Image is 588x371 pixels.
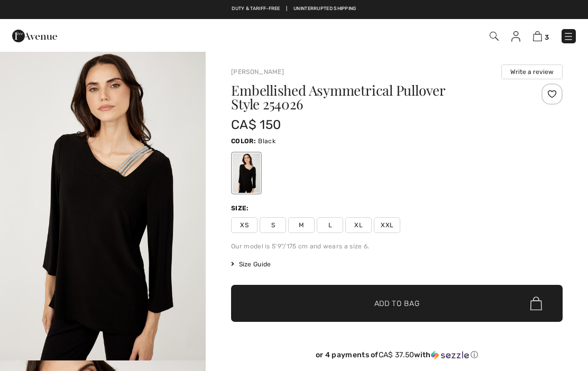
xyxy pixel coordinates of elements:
[233,153,260,193] div: Black
[231,203,251,213] div: Size:
[530,296,542,310] img: Bag.svg
[379,350,415,359] span: CA$ 37.50
[374,298,420,309] span: Add to Bag
[231,350,563,360] div: or 4 payments of with
[12,25,57,47] img: 1ère Avenue
[501,64,563,79] button: Write a review
[12,30,57,40] a: 1ère Avenue
[231,137,256,145] span: Color:
[345,217,372,233] span: XL
[231,259,271,269] span: Size Guide
[545,33,549,41] span: 3
[288,217,315,233] span: M
[533,31,542,41] img: Shopping Bag
[231,84,507,111] h1: Embellished Asymmetrical Pullover Style 254026
[231,117,281,132] span: CA$ 150
[231,68,284,76] a: [PERSON_NAME]
[317,217,343,233] span: L
[490,32,499,41] img: Search
[231,217,258,233] span: XS
[231,285,563,322] button: Add to Bag
[511,31,520,42] img: My Info
[563,31,574,42] img: Menu
[231,350,563,364] div: or 4 payments ofCA$ 37.50withSezzle Click to learn more about Sezzle
[231,242,563,251] div: Our model is 5'9"/175 cm and wears a size 6.
[533,30,549,42] a: 3
[260,217,286,233] span: S
[374,217,400,233] span: XXL
[431,350,469,360] img: Sezzle
[258,137,275,145] span: Black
